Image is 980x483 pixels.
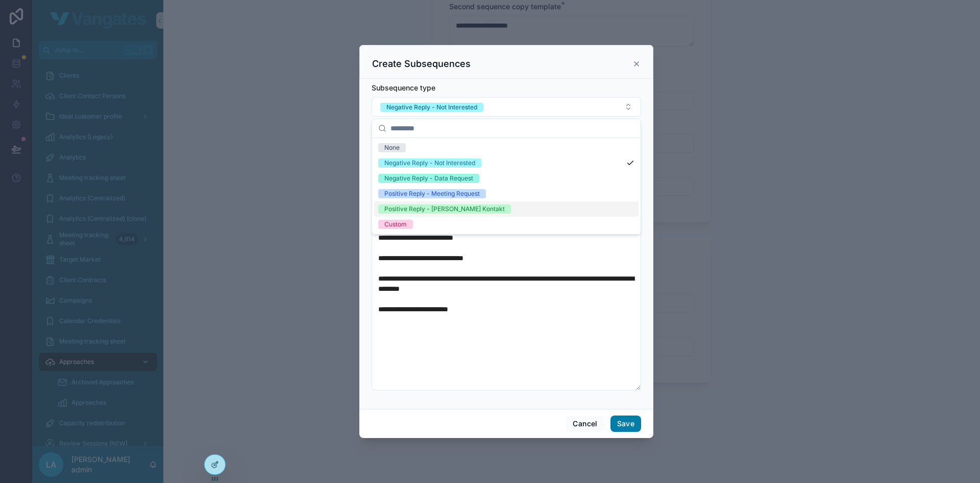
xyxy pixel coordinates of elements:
div: None [384,143,400,152]
div: Negative Reply - Not Interested [386,103,477,112]
div: Positive Reply - Meeting Request [384,189,480,198]
div: Suggestions [372,138,641,234]
button: Select Button [372,97,641,117]
div: Positive Reply - [PERSON_NAME] Kontakt [384,204,505,214]
button: Save [610,416,641,432]
div: Negative Reply - Data Request [384,174,473,183]
div: Custom [384,220,407,229]
button: Cancel [566,416,604,432]
span: Subsequence type [372,83,435,92]
div: Negative Reply - Not Interested [384,158,475,168]
h3: Create Subsequences [372,58,471,70]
